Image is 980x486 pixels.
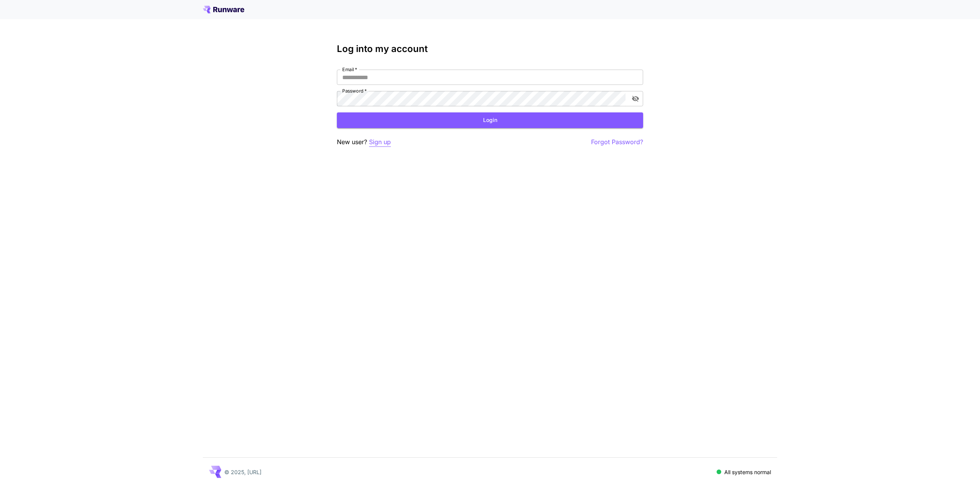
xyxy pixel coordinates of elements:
[342,66,357,73] label: Email
[369,137,391,147] button: Sign up
[337,112,643,128] button: Login
[591,137,643,147] button: Forgot Password?
[629,92,642,106] button: toggle password visibility
[337,44,643,54] h3: Log into my account
[224,468,261,476] p: © 2025, [URL]
[342,88,367,94] label: Password
[724,468,771,476] p: All systems normal
[337,137,391,147] p: New user?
